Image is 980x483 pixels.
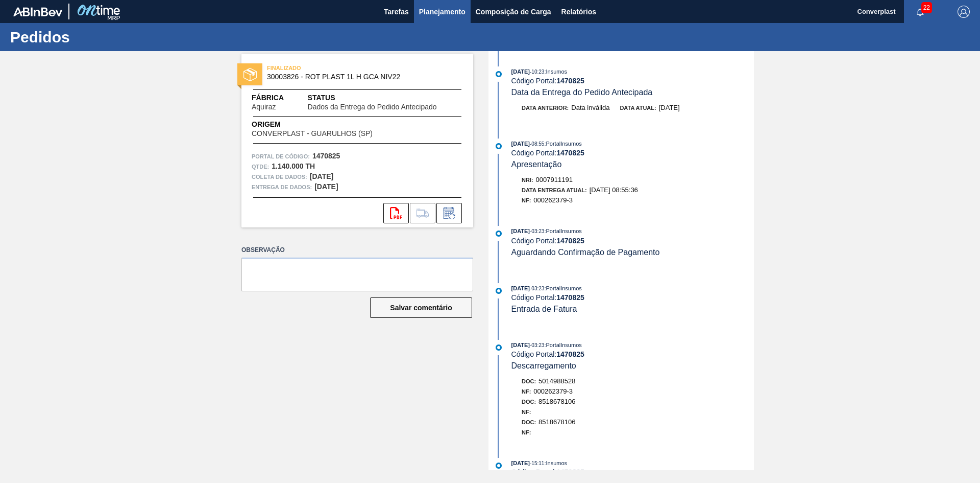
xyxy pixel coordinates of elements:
font: Aquiraz [252,103,276,111]
span: [DATE] [511,342,530,348]
font: Coleta de dados: [252,174,307,180]
img: TNhmsLtSVTkK8tSr43FrP2fwEKptu5GPRR3wAAAABJRU5ErkJggg== [13,7,62,16]
img: atual [496,288,502,294]
img: Sair [958,6,970,18]
span: Descarregamento [511,361,576,370]
span: Data Entrega Atual: [522,187,587,193]
span: Doc: [522,378,536,384]
div: Código Portal: [511,149,754,157]
font: 30003826 - ROT PLAST 1L H GCA NIV22 [267,73,400,81]
span: [DATE] [511,285,530,291]
font: Observação [241,246,285,254]
span: [DATE] [511,141,530,147]
span: Doc: [522,419,536,425]
div: Código Portal: [511,468,754,476]
strong: 1470825 [556,468,584,476]
button: Notificações [904,5,937,19]
span: - 15:11 [530,461,544,466]
font: Origem [252,120,281,128]
span: NF: [522,388,531,395]
div: Código Portal: [511,77,754,85]
img: atual [496,344,502,351]
span: - 03:23 [530,286,544,291]
span: Aguardando Confirmação de Pagamento [511,248,660,257]
font: Salvar comentário [390,304,452,312]
span: 0007911191 [536,176,573,183]
strong: 1470825 [556,237,584,245]
font: Qtde [252,164,267,170]
span: : PortalInsumos [544,285,581,291]
span: : PortalInsumos [544,228,581,234]
span: [DATE] [659,104,680,111]
span: 8518678106 [538,418,575,426]
span: Data da Entrega do Pedido Antecipada [511,88,653,97]
span: [DATE] [511,228,530,234]
font: Status [308,94,335,102]
div: Código Portal: [511,293,754,302]
button: Salvar comentário [370,297,472,318]
font: Relatórios [561,8,596,16]
div: Informar alteração no pedido [436,203,462,223]
div: Abrir arquivo PDF [383,203,409,223]
span: 30003826 - ROT PLAST 1L H GCA NIV22 [267,73,452,81]
img: atual [496,463,502,469]
span: 8518678106 [538,398,575,405]
span: Entrada de Fatura [511,305,577,313]
span: NF: [522,409,531,415]
font: Entrega de dados: [252,184,312,190]
font: 22 [923,4,930,11]
font: Composição de Carga [476,8,551,16]
div: Ir para Composição de Carga [410,203,435,223]
span: Data anterior: [522,105,569,111]
span: Data atual: [620,105,656,111]
span: NF: [522,429,531,435]
span: - 08:55 [530,141,544,147]
font: Portal de Código: [252,153,310,159]
span: Doc: [522,399,536,405]
img: atual [496,231,502,237]
font: Dados da Entrega do Pedido Antecipado [308,103,437,111]
span: NF: [522,197,531,203]
span: 000262379-3 [533,387,573,395]
font: : [267,164,269,170]
font: CONVERPLAST - GUARULHOS (SP) [252,129,373,137]
font: Pedidos [10,29,70,45]
font: 1.140.000 TH [272,162,315,170]
span: [DATE] [511,460,530,466]
div: Código Portal: [511,237,754,245]
strong: 1470825 [556,350,584,358]
font: Planejamento [419,8,465,16]
img: atual [496,71,502,77]
span: : PortalInsumos [544,342,581,348]
span: 5014988528 [538,377,575,385]
font: 1470825 [312,152,340,160]
span: : Insumos [544,68,567,75]
font: Tarefas [384,8,409,16]
strong: 1470825 [556,77,584,85]
span: : PortalInsumos [544,141,581,147]
span: FINALIZADO [267,63,410,73]
span: [DATE] 08:55:36 [590,186,638,194]
font: Converplast [857,8,896,15]
img: status [243,68,257,81]
span: : Insumos [544,460,567,466]
font: FINALIZADO [267,65,301,71]
span: - 03:23 [530,342,544,348]
img: atual [496,143,502,149]
strong: 1470825 [556,293,584,302]
font: Fábrica [252,94,284,102]
span: 000262379-3 [533,196,573,204]
div: Código Portal: [511,350,754,358]
span: Apresentação [511,160,562,169]
font: [DATE] [310,172,333,180]
span: - 03:23 [530,228,544,234]
strong: 1470825 [556,149,584,157]
span: [DATE] [511,68,530,75]
span: - 10:23 [530,69,544,75]
span: Nri: [522,177,533,183]
font: [DATE] [314,182,338,191]
span: Data inválida [571,104,609,111]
